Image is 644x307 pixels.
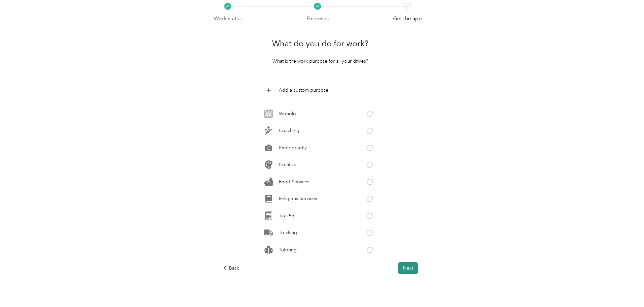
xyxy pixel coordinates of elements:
[279,87,328,94] p: Add a custom purpose
[272,58,368,65] p: What is the work purpose for all your drives?
[306,14,329,23] p: Purposes
[606,269,644,307] iframe: Everlance-gr Chat Button Frame
[279,110,296,117] p: Wonolo
[279,127,299,134] p: Coaching
[279,229,297,236] p: Trucking
[279,178,309,185] p: Food Services
[223,265,239,272] div: Back
[279,161,296,168] p: Creative
[393,14,422,23] p: Get the app
[279,246,297,253] p: Tutoring
[398,262,418,274] button: Next
[279,195,317,202] p: Religious Services
[214,14,242,23] p: Work status
[279,144,307,151] p: Photography
[272,35,369,52] h1: What do you do for work?
[279,212,294,219] p: Tax Pro
[264,110,273,118] img: Legacy Icon [Wonolo]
